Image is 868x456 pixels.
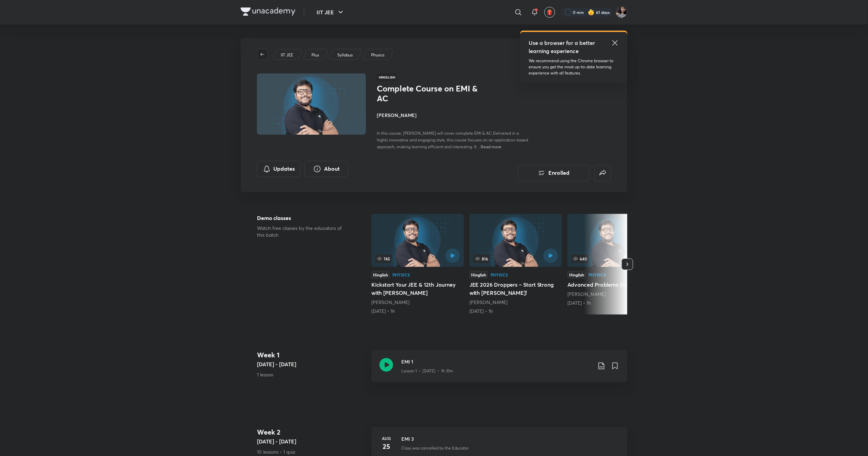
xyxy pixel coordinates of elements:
button: Updates [257,161,301,177]
h5: JEE 2026 Droppers – Start Strong with [PERSON_NAME]! [469,281,562,297]
p: 1 lesson [257,371,366,378]
a: Advanced Problems On Physics [567,214,660,306]
h5: Advanced Problems On Physics [567,281,660,289]
button: avatar [544,7,555,18]
h5: [DATE] - [DATE] [257,360,366,368]
h6: Aug [380,435,393,441]
p: We recommend using the Chrome browser to ensure you get the most up-to-date learning experience w... [529,58,619,76]
a: Physics [370,52,386,58]
div: 20th Mar • 1h [371,308,464,315]
h5: Use a browser for a better learning experience [529,39,596,55]
div: Pankaj Singh [469,299,562,306]
div: Pankaj Singh [567,291,660,298]
h5: Kickstart Your JEE & 12th Journey with [PERSON_NAME] [371,281,464,297]
a: 745HinglishPhysicsKickstart Your JEE & 12th Journey with [PERSON_NAME][PERSON_NAME][DATE] • 1h [371,214,464,315]
a: 816HinglishPhysicsJEE 2026 Droppers – Start Strong with [PERSON_NAME]![PERSON_NAME][DATE] • 1h [469,214,562,315]
button: Enrolled [518,165,589,181]
span: Hinglish [377,73,397,81]
h4: Week 1 [257,350,366,360]
h3: EMI 3 [401,435,619,442]
a: [PERSON_NAME] [469,299,508,305]
img: Rakhi Sharma [616,6,627,18]
h1: Complete Course on EMI & AC [377,84,488,103]
p: Watch free classes by the educators of this batch [257,225,350,238]
p: Syllabus [337,52,353,58]
h5: [DATE] - [DATE] [257,437,366,445]
button: IIT JEE [312,5,349,19]
img: avatar [547,9,553,15]
a: JEE 2026 Droppers – Start Strong with Pankaj Singh! [469,214,562,315]
p: IIT JEE [281,52,293,58]
div: 14th Jun • 1h [567,300,660,306]
div: Pankaj Singh [371,299,464,306]
a: Company Logo [241,7,295,17]
h4: [PERSON_NAME] [377,112,529,119]
div: Hinglish [567,271,586,278]
h3: EMI 1 [401,358,592,365]
h4: Week 2 [257,427,366,437]
h5: Demo classes [257,214,350,222]
p: Plus [311,52,319,58]
img: streak [588,9,595,16]
div: Hinglish [469,271,488,278]
span: Read more [481,144,501,149]
p: Physics [371,52,384,58]
button: About [305,161,348,177]
div: Physics [491,273,508,277]
a: Syllabus [336,52,354,58]
a: Plus [310,52,320,58]
div: Physics [392,273,410,277]
h4: 25 [380,441,393,452]
span: In this course, [PERSON_NAME] will cover complete EMI & AC Delivered in a highly innovative and e... [377,131,528,149]
p: 10 lessons • 1 quiz [257,448,366,455]
img: Thumbnail [256,73,367,135]
a: Kickstart Your JEE & 12th Journey with Pankaj Singh [371,214,464,315]
p: Lesson 1 • [DATE] • 1h 31m [401,368,453,374]
a: IIT JEE [280,52,294,58]
span: 640 [572,255,589,263]
a: EMI 1Lesson 1 • [DATE] • 1h 31m [371,350,627,390]
div: Hinglish [371,271,390,278]
span: 745 [375,255,391,263]
img: Company Logo [241,7,295,16]
a: [PERSON_NAME] [567,291,606,297]
span: 816 [473,255,489,263]
div: 23rd Mar • 1h [469,308,562,315]
a: [PERSON_NAME] [371,299,409,305]
button: false [595,165,611,181]
a: 640HinglishPhysicsAdvanced Problems On Physics[PERSON_NAME][DATE] • 1h [567,214,660,306]
p: Class was cancelled by the Educator [401,445,469,451]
